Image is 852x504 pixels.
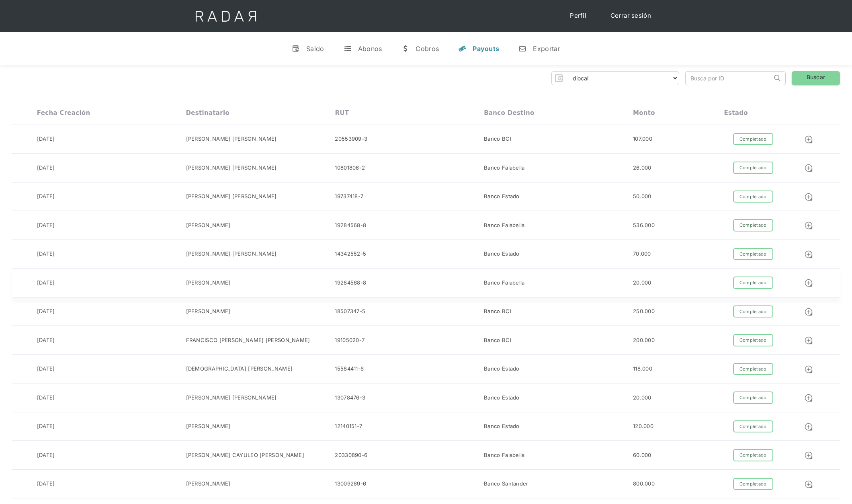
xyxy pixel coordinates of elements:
div: Banco Falabella [484,451,525,459]
div: Cobros [416,45,439,53]
div: Completado [733,191,773,203]
div: 20330890-6 [335,451,367,459]
div: [DATE] [37,135,55,143]
div: Banco Santander [484,480,528,488]
div: 15584411-6 [335,365,364,373]
div: 10801806-2 [335,164,365,172]
img: Detalle [804,164,813,172]
div: Banco Estado [484,365,520,373]
div: 800.000 [633,480,655,488]
div: Fecha creación [37,109,90,117]
div: 250.000 [633,307,655,316]
div: t [344,45,352,53]
img: Detalle [804,480,813,489]
div: [DATE] [37,422,55,430]
div: [DATE] [37,221,55,229]
div: Completado [733,478,773,490]
div: 19105020-7 [335,336,365,344]
div: v [292,45,300,53]
div: 50.000 [633,193,651,201]
img: Detalle [804,393,813,402]
img: Detalle [804,193,813,201]
div: [DATE] [37,164,55,172]
div: Completado [733,449,773,461]
div: n [518,45,526,53]
div: Banco Falabella [484,221,525,229]
div: Completado [733,363,773,375]
div: 20553909-3 [335,135,367,143]
div: Abonos [358,45,382,53]
div: 60.000 [633,451,651,459]
div: Completado [733,305,773,318]
div: 20.000 [633,279,651,287]
div: 118.000 [633,365,652,373]
div: [PERSON_NAME] [186,480,231,488]
img: Detalle [804,250,813,259]
div: 20.000 [633,394,651,402]
div: [PERSON_NAME] [PERSON_NAME] [186,135,277,143]
div: [DATE] [37,307,55,316]
div: Banco BCI [484,307,511,316]
img: Detalle [804,336,813,345]
img: Detalle [804,221,813,230]
div: Estado [724,109,748,117]
div: Banco BCI [484,336,511,344]
div: Completado [733,334,773,346]
div: Payouts [473,45,499,53]
div: 13009289-6 [335,480,366,488]
div: [PERSON_NAME] [PERSON_NAME] [186,164,277,172]
div: Destinatario [186,109,229,117]
div: Banco Falabella [484,164,525,172]
div: Completado [733,391,773,404]
img: Detalle [804,307,813,316]
div: [DATE] [37,193,55,201]
a: Buscar [792,71,840,85]
div: 19737418-7 [335,193,363,201]
div: 536.000 [633,221,655,229]
div: 19284568-8 [335,221,366,229]
div: 26.000 [633,164,651,172]
div: 13078476-3 [335,394,365,402]
div: [PERSON_NAME] [186,307,231,316]
div: [PERSON_NAME] CAYULEO [PERSON_NAME] [186,451,305,459]
div: [DATE] [37,336,55,344]
div: [DATE] [37,394,55,402]
div: Completado [733,248,773,260]
div: [DEMOGRAPHIC_DATA] [PERSON_NAME] [186,365,293,373]
div: 19284568-8 [335,279,366,287]
div: Completado [733,133,773,145]
img: Detalle [804,135,813,144]
a: Perfil [562,8,594,24]
img: Detalle [804,365,813,374]
div: Banco Estado [484,193,520,201]
div: 120.000 [633,422,653,430]
img: Detalle [804,279,813,287]
div: 107.000 [633,135,652,143]
div: FRANCISCO [PERSON_NAME] [PERSON_NAME] [186,336,310,344]
div: [PERSON_NAME] [186,279,231,287]
div: 18507347-5 [335,307,365,316]
a: Cerrar sesión [602,8,659,24]
div: Completado [733,420,773,433]
div: 200.000 [633,336,655,344]
div: Completado [733,162,773,174]
div: Exportar [533,45,560,53]
div: Completado [733,277,773,289]
div: [DATE] [37,250,55,258]
div: [DATE] [37,365,55,373]
div: y [458,45,466,53]
form: Form [551,71,679,85]
div: [DATE] [37,279,55,287]
div: w [401,45,409,53]
div: Banco BCI [484,135,511,143]
div: RUT [335,109,349,117]
img: Detalle [804,451,813,460]
div: Monto [633,109,655,117]
div: [PERSON_NAME] [PERSON_NAME] [186,193,277,201]
div: [PERSON_NAME] [PERSON_NAME] [186,250,277,258]
div: Banco Estado [484,250,520,258]
div: Banco Estado [484,394,520,402]
div: [PERSON_NAME] [PERSON_NAME] [186,394,277,402]
div: [DATE] [37,451,55,459]
input: Busca por ID [686,72,772,85]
